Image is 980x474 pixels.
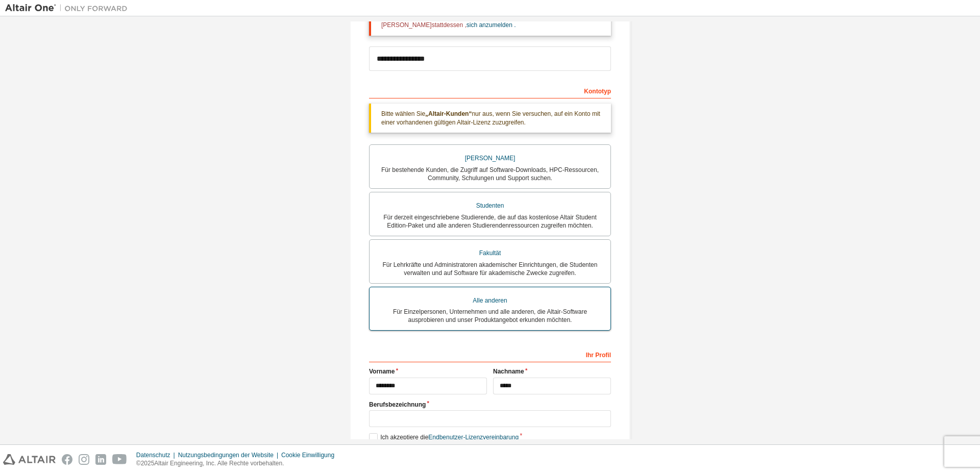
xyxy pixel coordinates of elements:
[154,460,284,467] font: Altair Engineering, Inc. Alle Rechte vorbehalten.
[281,452,334,459] font: Cookie Einwilligung
[381,166,599,182] font: Für bestehende Kunden, die Zugriff auf Software-Downloads, HPC-Ressourcen, Community, Schulungen ...
[584,88,611,95] font: Kontotyp
[380,434,428,441] font: Ich akzeptiere die
[383,261,598,277] font: Für Lehrkräfte und Administratoren akademischer Einrichtungen, die Studenten verwalten und auf So...
[432,21,467,29] font: stattdessen ,
[136,452,170,459] font: Datenschutz
[369,401,426,408] font: Berufsbezeichnung
[467,21,516,29] a: sich anzumelden .
[136,460,141,467] font: ©
[112,454,127,465] img: youtube.svg
[141,460,155,467] font: 2025
[473,297,507,304] font: Alle anderen
[428,434,519,441] font: Endbenutzer-Lizenzvereinbarung
[3,454,56,465] img: altair_logo.svg
[62,454,72,465] img: facebook.svg
[393,308,587,323] font: Für Einzelpersonen, Unternehmen und alle anderen, die Altair-Software ausprobieren und unser Prod...
[79,454,89,465] img: instagram.svg
[479,250,501,257] font: Fakultät
[383,214,597,229] font: Für derzeit eingeschriebene Studierende, die auf das kostenlose Altair Student Edition-Paket und ...
[586,352,611,359] font: Ihr Profil
[95,454,106,465] img: linkedin.svg
[381,110,600,126] font: nur aus, wenn Sie versuchen, auf ein Konto mit einer vorhandenen gültigen Altair-Lizenz zuzugreifen.
[178,452,274,459] font: Nutzungsbedingungen der Website
[493,368,524,375] font: Nachname
[465,155,516,162] font: [PERSON_NAME]
[476,202,504,209] font: Studenten
[381,110,425,117] font: Bitte wählen Sie
[381,13,538,29] font: Die E-Mail-Adresse ist bereits vorhanden. Bitte versuchen [PERSON_NAME]
[369,368,395,375] font: Vorname
[425,110,472,117] font: „Altair-Kunden“
[5,3,133,13] img: Altair One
